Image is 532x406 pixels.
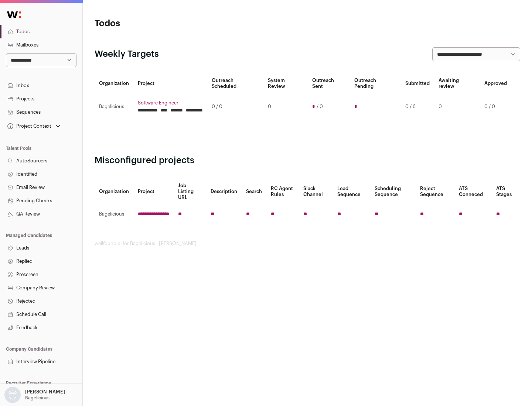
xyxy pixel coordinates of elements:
[3,387,66,403] button: Open dropdown
[333,178,370,205] th: Lead Sequence
[480,94,511,120] td: 0 / 0
[174,178,206,205] th: Job Listing URL
[95,155,520,166] h2: Misconfigured projects
[370,178,416,205] th: Scheduling Sequence
[401,73,434,94] th: Submitted
[416,178,455,205] th: Reject Sequence
[317,104,323,110] span: / 0
[308,73,350,94] th: Outreach Sent
[25,395,50,401] p: Bagelicious
[95,178,133,205] th: Organization
[266,178,299,205] th: RC Agent Rules
[95,18,236,30] h1: Todos
[350,73,400,94] th: Outreach Pending
[263,94,307,120] td: 0
[480,73,511,94] th: Approved
[4,387,21,403] img: nopic.png
[299,178,333,205] th: Slack Channel
[454,178,491,205] th: ATS Conneced
[6,123,51,129] div: Project Context
[95,73,133,94] th: Organization
[95,48,159,60] h2: Weekly Targets
[95,241,520,247] footer: wellfound:ai for Bagelicious - [PERSON_NAME]
[207,94,263,120] td: 0 / 0
[133,178,174,205] th: Project
[242,178,266,205] th: Search
[133,73,207,94] th: Project
[95,94,133,120] td: Bagelicious
[25,389,65,395] p: [PERSON_NAME]
[434,73,480,94] th: Awaiting review
[138,100,203,106] a: Software Engineer
[263,73,307,94] th: System Review
[206,178,242,205] th: Description
[401,94,434,120] td: 0 / 6
[95,205,133,223] td: Bagelicious
[207,73,263,94] th: Outreach Scheduled
[3,7,25,22] img: Wellfound
[492,178,520,205] th: ATS Stages
[434,94,480,120] td: 0
[6,121,62,131] button: Open dropdown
